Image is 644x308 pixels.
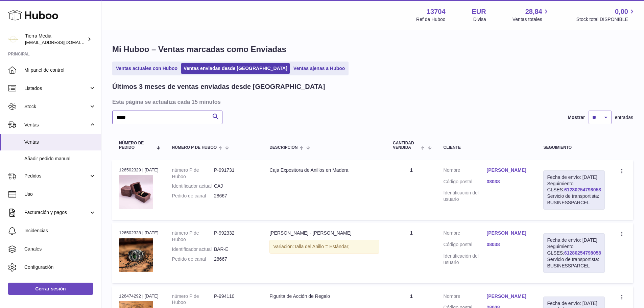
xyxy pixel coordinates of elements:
img: anillo-barahir-acero-13.jpg [119,238,153,272]
span: número P de Huboo [172,145,217,150]
div: Fecha de envío: [DATE] [547,300,601,307]
div: Variación: [269,240,379,254]
span: Mi panel de control [24,67,96,73]
label: Mostrar [568,114,585,121]
dt: Identificación del usuario [444,190,487,203]
strong: 13704 [427,7,446,16]
dt: Código postal [444,179,487,187]
dt: Identificador actual [172,183,214,189]
dt: Código postal [444,241,487,250]
dt: Nombre [444,293,487,301]
dd: 28667 [214,193,256,199]
span: 0,00 [615,7,628,16]
div: Servicio de transportista: BUSINESSPARCEL [547,256,601,269]
strong: EUR [472,7,486,16]
h1: Mi Huboo – Ventas marcadas como Enviadas [112,44,633,55]
a: [PERSON_NAME] [486,293,530,300]
span: Pedidos [24,173,89,179]
a: Ventas ajenas a Huboo [291,63,348,74]
span: Número de pedido [119,141,152,150]
a: 28,84 Ventas totales [512,7,550,23]
dt: número P de Huboo [172,293,214,306]
span: Ventas [24,122,89,128]
span: Configuración [24,264,96,270]
div: Caja Expositora de Anillos en Madera [269,167,379,173]
dd: P-992332 [214,230,256,243]
dt: número P de Huboo [172,230,214,243]
span: [EMAIL_ADDRESS][DOMAIN_NAME] [25,40,99,45]
h2: Últimos 3 meses de ventas enviadas desde [GEOGRAPHIC_DATA] [112,82,325,91]
div: Divisa [473,16,486,23]
div: Cliente [444,145,530,150]
a: Ventas enviadas desde [GEOGRAPHIC_DATA] [181,63,290,74]
div: Seguimiento GLSES: [543,233,605,273]
div: Ref de Huboo [416,16,445,23]
div: Seguimiento GLSES: [543,170,605,210]
span: Stock [24,103,89,110]
dt: Identificador actual [172,246,214,253]
span: 28,84 [525,7,542,16]
span: Stock total DISPONIBLE [576,16,636,23]
a: 0,00 Stock total DISPONIBLE [576,7,636,23]
a: Ventas actuales con Huboo [114,63,180,74]
span: Facturación y pagos [24,209,89,216]
div: Figurita de Acción de Regalo [269,293,379,300]
dd: CAJ [214,183,256,189]
img: cajita-madera-3.jpg [119,175,153,209]
td: 1 [386,223,437,283]
div: 126502328 | [DATE] [119,230,159,236]
td: 1 [386,160,437,220]
dt: Identificación del usuario [444,253,487,266]
div: Tierra Media [25,33,86,46]
dt: Nombre [444,230,487,238]
a: [PERSON_NAME] [486,167,530,173]
span: Incidencias [24,228,96,234]
span: Listados [24,85,89,92]
div: 126502329 | [DATE] [119,167,159,173]
dt: número P de Huboo [172,167,214,180]
span: Añadir pedido manual [24,156,96,162]
span: entradas [615,114,633,121]
dt: Pedido de canal [172,256,214,262]
dd: BAR-E [214,246,256,253]
a: 61280254798058 [564,250,601,256]
span: Canales [24,246,96,252]
a: 08038 [486,241,530,248]
a: 61280254798058 [564,187,601,192]
div: Fecha de envío: [DATE] [547,237,601,243]
div: Servicio de transportista: BUSINESSPARCEL [547,193,601,206]
span: Talla del Anillo = Estándar; [294,244,350,249]
dt: Nombre [444,167,487,175]
div: Seguimiento [543,145,605,150]
span: Ventas totales [512,16,550,23]
span: Descripción [269,145,297,150]
img: internalAdmin-13704@internal.huboo.com [8,34,18,44]
dd: P-991731 [214,167,256,180]
span: Ventas [24,139,96,145]
dd: 28667 [214,256,256,262]
div: 126474292 | [DATE] [119,293,159,299]
dt: Pedido de canal [172,193,214,199]
span: Cantidad vendida [393,141,419,150]
h3: Esta página se actualiza cada 15 minutos [112,98,631,105]
a: 08038 [486,179,530,185]
div: [PERSON_NAME] - [PERSON_NAME] [269,230,379,236]
dd: P-994110 [214,293,256,306]
a: [PERSON_NAME] [486,230,530,236]
span: Uso [24,191,96,197]
div: Fecha de envío: [DATE] [547,174,601,181]
a: Cerrar sesión [8,283,93,295]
